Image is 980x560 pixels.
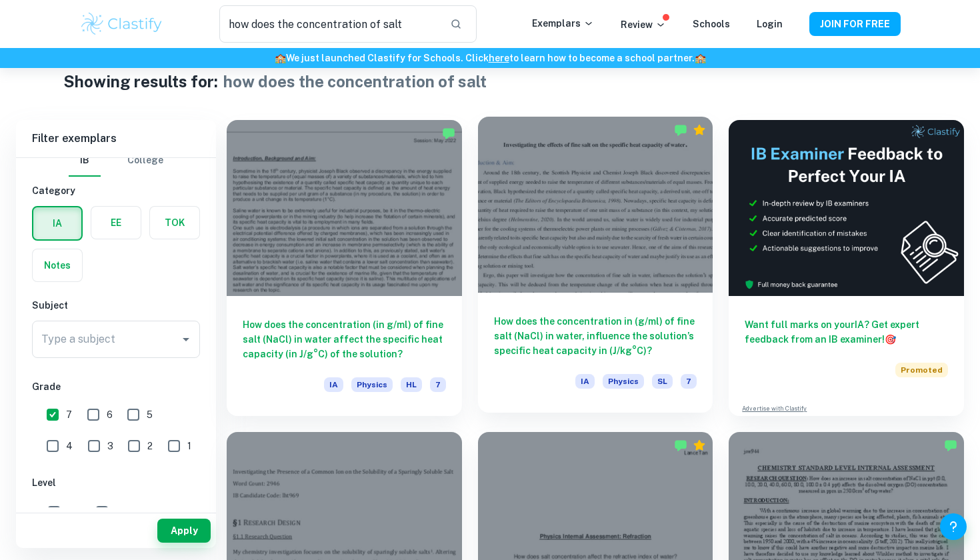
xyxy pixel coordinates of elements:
a: Login [757,19,783,29]
span: 6 [107,407,113,422]
span: 7 [681,374,697,389]
a: Schools [693,19,730,29]
span: HL [67,505,80,519]
button: TOK [150,207,199,239]
input: Search for any exemplars... [219,5,439,43]
span: 2 [147,439,153,453]
h6: Subject [32,298,200,313]
button: IB [69,145,101,177]
a: How does the concentration (in g/ml) of fine salt (NaCl) in water affect the specific heat capaci... [227,120,462,416]
img: Marked [674,123,687,137]
p: Exemplars [532,16,594,31]
a: Advertise with Clastify [742,404,807,413]
button: JOIN FOR FREE [809,12,901,36]
img: Marked [674,439,687,452]
h6: Category [32,183,200,198]
span: HL [401,377,422,392]
h1: Showing results for: [63,69,218,93]
button: Open [177,330,195,349]
span: 5 [147,407,153,422]
h6: Filter exemplars [16,120,216,157]
div: Filter type choice [69,145,163,177]
button: IA [33,207,81,239]
span: 1 [187,439,191,453]
button: Apply [157,519,211,543]
span: Physics [603,374,644,389]
a: Want full marks on yourIA? Get expert feedback from an IB examiner!PromotedAdvertise with Clastify [729,120,964,416]
button: Help and Feedback [940,513,967,540]
a: How does the concentration in (g/ml) of fine salt (NaCl) in water, influence the solution’s speci... [478,120,713,416]
span: 🎯 [885,334,896,345]
img: Marked [442,127,455,140]
h1: how does the concentration of salt [223,69,487,93]
img: Clastify logo [79,11,164,37]
span: Physics [351,377,393,392]
span: IA [575,374,595,389]
span: 3 [107,439,113,453]
button: EE [91,207,141,239]
span: 7 [66,407,72,422]
img: Marked [944,439,957,452]
span: Promoted [895,363,948,377]
span: 4 [66,439,73,453]
a: here [489,53,509,63]
button: Notes [33,249,82,281]
h6: Grade [32,379,200,394]
span: SL [115,505,127,519]
h6: Want full marks on your IA ? Get expert feedback from an IB examiner! [745,317,948,347]
img: Thumbnail [729,120,964,296]
span: 🏫 [275,53,286,63]
span: IA [324,377,343,392]
h6: We just launched Clastify for Schools. Click to learn how to become a school partner. [3,51,977,65]
span: 🏫 [695,53,706,63]
h6: How does the concentration in (g/ml) of fine salt (NaCl) in water, influence the solution’s speci... [494,314,697,358]
div: Premium [693,123,706,137]
h6: How does the concentration (in g/ml) of fine salt (NaCl) in water affect the specific heat capaci... [243,317,446,361]
span: 7 [430,377,446,392]
div: Premium [693,439,706,452]
button: College [127,145,163,177]
h6: Level [32,475,200,490]
span: SL [652,374,673,389]
p: Review [621,17,666,32]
